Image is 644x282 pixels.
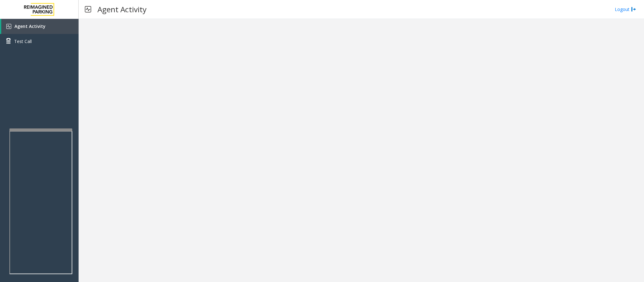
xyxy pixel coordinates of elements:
span: Test Call [14,38,32,45]
img: logout [631,6,636,13]
img: pageIcon [85,2,91,17]
h3: Agent Activity [94,2,150,17]
span: Agent Activity [14,23,46,29]
a: Agent Activity [1,19,79,34]
img: 'icon' [6,24,11,29]
a: Logout [615,6,636,13]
